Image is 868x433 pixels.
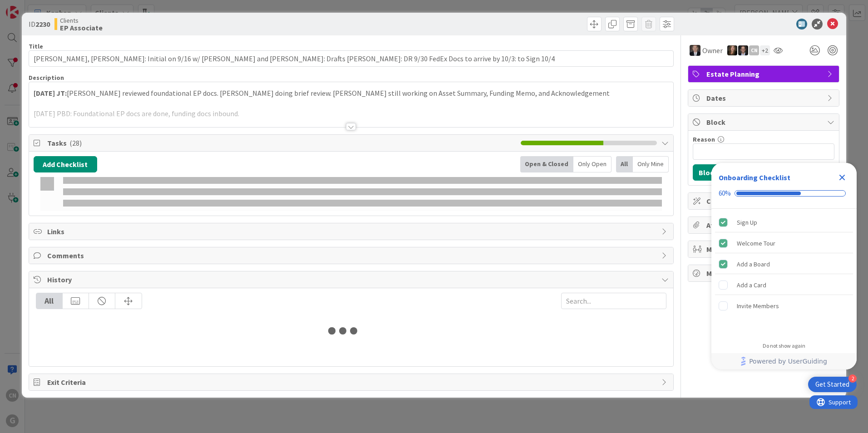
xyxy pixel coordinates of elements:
[715,296,853,316] div: Invite Members is incomplete.
[835,170,849,185] div: Close Checklist
[719,172,790,183] div: Onboarding Checklist
[808,377,857,392] div: Open Get Started checklist, remaining modules: 2
[60,24,103,31] b: EP Associate
[749,45,759,55] div: CN
[573,156,612,172] div: Only Open
[47,377,657,388] span: Exit Criteria
[561,293,666,309] input: Search...
[29,50,674,67] input: type card name here...
[34,89,67,98] strong: [DATE] JT:
[616,156,633,172] div: All
[711,163,857,369] div: Checklist Container
[719,189,731,197] div: 60%
[69,138,82,148] span: ( 28 )
[737,238,775,249] div: Welcome Tour
[760,45,770,55] div: + 2
[520,156,573,172] div: Open & Closed
[715,233,853,253] div: Welcome Tour is complete.
[711,209,857,336] div: Checklist items
[35,20,50,29] b: 2230
[715,212,853,232] div: Sign Up is complete.
[715,275,853,295] div: Add a Card is incomplete.
[749,356,827,367] span: Powered by UserGuiding
[633,156,669,172] div: Only Mine
[706,69,823,79] span: Estate Planning
[693,164,724,181] button: Block
[738,45,748,55] img: JT
[693,135,715,143] label: Reason
[19,1,41,12] span: Support
[47,250,657,261] span: Comments
[36,293,63,309] div: All
[716,353,852,369] a: Powered by UserGuiding
[737,300,779,311] div: Invite Members
[702,45,723,56] span: Owner
[737,259,770,270] div: Add a Board
[737,217,757,228] div: Sign Up
[763,342,805,349] div: Do not show again
[815,380,849,389] div: Get Started
[47,138,516,148] span: Tasks
[34,88,669,98] p: [PERSON_NAME] reviewed foundational EP docs. [PERSON_NAME] doing brief review. [PERSON_NAME] stil...
[711,353,857,369] div: Footer
[706,93,823,103] span: Dates
[29,74,64,82] span: Description
[29,42,43,50] label: Title
[34,156,97,172] button: Add Checklist
[706,244,823,255] span: Mirrors
[727,45,737,55] img: SB
[47,226,657,237] span: Links
[706,117,823,128] span: Block
[690,45,700,56] img: BG
[60,17,103,24] span: Clients
[29,19,50,30] span: ID
[706,220,823,231] span: Attachments
[706,268,823,279] span: Metrics
[715,254,853,274] div: Add a Board is complete.
[47,274,657,285] span: History
[719,189,849,197] div: Checklist progress: 60%
[848,374,857,383] div: 2
[706,196,823,207] span: Custom Fields
[737,280,766,290] div: Add a Card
